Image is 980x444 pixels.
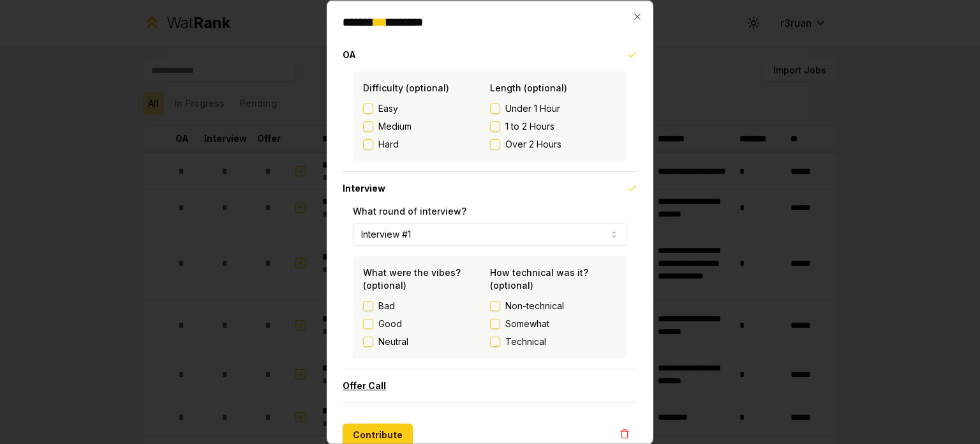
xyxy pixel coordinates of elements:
span: Technical [505,335,546,348]
button: Non-technical [490,300,500,310]
span: Easy [378,102,398,114]
button: Medium [363,121,373,131]
span: Under 1 Hour [505,102,560,114]
button: OA [343,38,637,71]
label: Length (optional) [490,82,567,93]
span: Over 2 Hours [505,137,561,150]
button: Hard [363,139,373,149]
div: OA [343,71,637,171]
label: Good [378,317,402,330]
label: What round of interview? [353,205,466,216]
span: Medium [378,119,412,132]
label: Difficulty (optional) [363,82,449,93]
button: Under 1 Hour [490,103,500,113]
label: Neutral [378,335,408,348]
button: 1 to 2 Hours [490,121,500,131]
button: Somewhat [490,318,500,328]
span: Non-technical [505,299,564,312]
button: Offer Call [343,369,637,402]
button: Interview [343,171,637,204]
button: Technical [490,336,500,346]
span: Hard [378,137,399,150]
button: Easy [363,103,373,113]
span: 1 to 2 Hours [505,119,554,132]
label: Bad [378,299,395,312]
span: Somewhat [505,317,549,330]
button: Over 2 Hours [490,139,500,149]
label: What were the vibes? (optional) [363,266,461,290]
label: How technical was it? (optional) [490,266,588,290]
div: Interview [343,204,637,368]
